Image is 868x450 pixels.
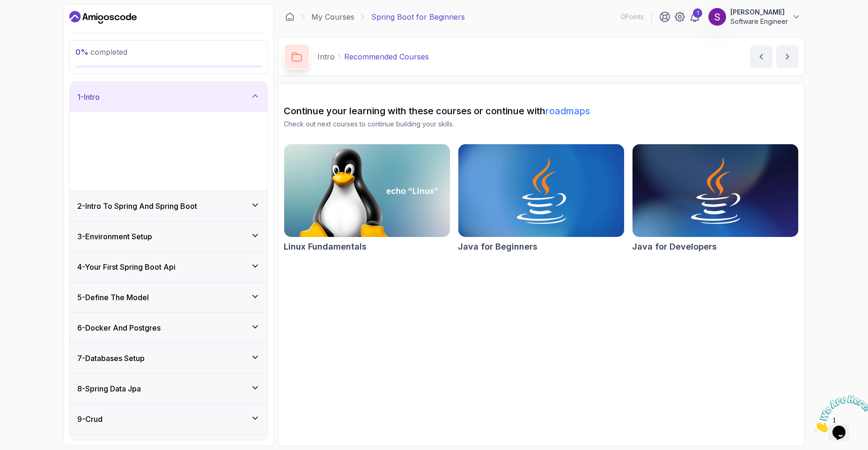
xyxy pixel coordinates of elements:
[77,200,197,212] h3: 2 - Intro To Spring And Spring Boot
[70,191,267,221] button: 2-Intro To Spring And Spring Boot
[458,144,625,253] a: Java for Beginners cardJava for Beginners
[77,292,149,303] h3: 5 - Define The Model
[689,11,700,22] a: 1
[77,322,161,333] h3: 6 - Docker And Postgres
[708,8,726,26] img: user profile image
[311,11,354,22] a: My Courses
[545,105,590,117] a: roadmaps
[284,240,367,253] h2: Linux Fundamentals
[708,7,801,26] button: user profile image[PERSON_NAME]Software Engineer
[633,144,798,237] img: Java for Developers card
[284,144,450,253] a: Linux Fundamentals cardLinux Fundamentals
[75,47,88,57] span: 0 %
[693,8,702,18] div: 1
[77,413,103,425] h3: 9 - Crud
[70,252,267,282] button: 4-Your First Spring Boot Api
[317,51,335,62] p: Intro
[285,12,294,22] a: Dashboard
[632,240,717,253] h2: Java for Developers
[70,343,267,373] button: 7-Databases Setup
[70,313,267,343] button: 6-Docker And Postgres
[621,12,644,22] p: 0 Points
[77,231,152,242] h3: 3 - Environment Setup
[458,144,624,237] img: Java for Beginners card
[730,17,788,26] p: Software Engineer
[77,353,145,364] h3: 7 - Databases Setup
[70,404,267,434] button: 9-Crud
[284,144,450,237] img: Linux Fundamentals card
[458,240,537,253] h2: Java for Beginners
[371,11,465,22] p: Spring Boot for Beginners
[810,391,868,436] iframe: chat widget
[750,45,772,68] button: previous content
[284,119,799,129] p: Check out next courses to continue building your skills.
[4,4,62,41] img: Chat attention grabber
[75,47,127,57] span: completed
[70,374,267,404] button: 8-Spring Data Jpa
[776,45,799,68] button: next content
[77,91,100,103] h3: 1 - Intro
[4,4,7,12] span: 1
[70,282,267,312] button: 5-Define The Model
[77,261,176,273] h3: 4 - Your First Spring Boot Api
[730,7,788,17] p: [PERSON_NAME]
[344,51,429,62] p: Recommended Courses
[70,221,267,251] button: 3-Environment Setup
[284,104,799,118] h2: Continue your learning with these courses or continue with
[69,10,137,25] a: Dashboard
[70,82,267,112] button: 1-Intro
[632,144,799,253] a: Java for Developers cardJava for Developers
[77,383,141,394] h3: 8 - Spring Data Jpa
